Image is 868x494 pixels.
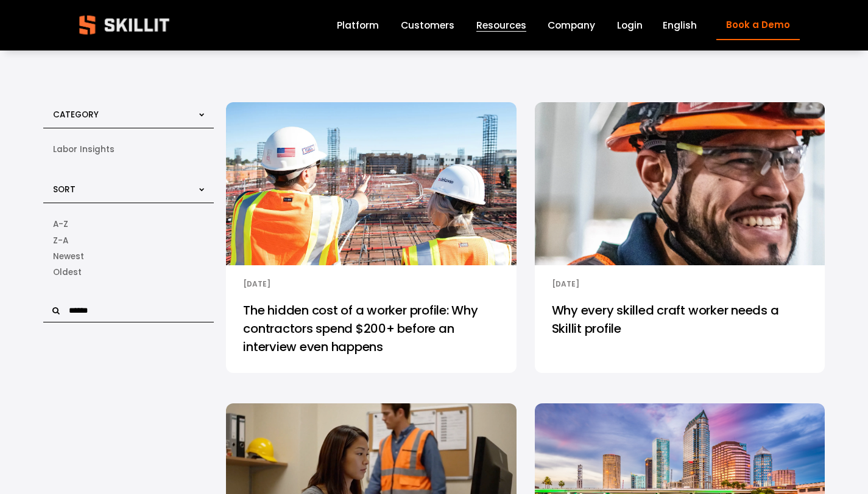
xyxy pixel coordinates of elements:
a: Date [53,248,204,264]
a: Platform [337,17,379,33]
span: Category [53,110,99,121]
span: Newest [53,250,84,263]
span: Resources [476,18,526,32]
time: [DATE] [552,279,579,289]
time: [DATE] [243,279,270,289]
img: Why every skilled craft worker needs a Skillit profile [533,102,826,266]
span: A-Z [53,218,68,231]
a: Company [548,17,595,33]
div: language picker [663,17,697,33]
span: English [663,18,697,32]
a: Why every skilled craft worker needs a Skillit profile [535,291,825,373]
img: Skillit [69,7,180,43]
a: folder dropdown [476,17,526,33]
a: Customers [401,17,454,33]
a: Book a Demo [716,10,799,40]
span: Oldest [53,266,82,279]
span: Sort [53,184,76,195]
a: Alphabetical [53,232,204,248]
a: Alphabetical [53,217,204,232]
a: Labor Insights [53,142,204,158]
a: The hidden cost of a worker profile: Why contractors spend $200+ before an interview even happens [226,291,516,373]
img: The hidden cost of a worker profile: Why contractors spend $200+ before an interview even happens [225,102,518,266]
a: Login [617,17,643,33]
span: Z-A [53,234,68,248]
a: Date [53,264,204,280]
